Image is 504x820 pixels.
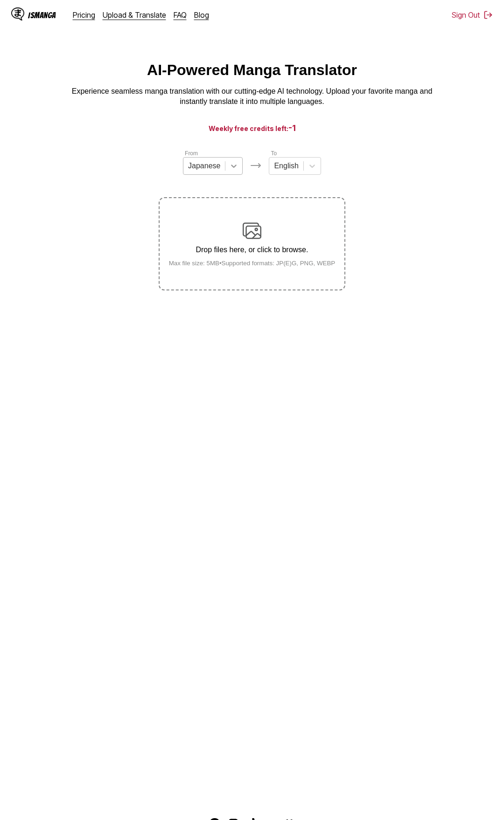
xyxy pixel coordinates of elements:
p: Drop files here, or click to browse. [161,246,343,254]
img: IsManga Logo [11,7,24,21]
h1: AI-Powered Manga Translator [147,62,357,79]
a: Blog [194,10,209,20]
img: Languages icon [250,160,261,171]
div: IsManga [28,11,56,20]
label: From [185,150,198,157]
span: -1 [288,123,296,133]
small: Max file size: 5MB • Supported formats: JP(E)G, PNG, WEBP [161,260,343,267]
a: IsManga LogoIsManga [11,7,73,22]
h3: Weekly free credits left: [22,122,482,134]
a: Pricing [73,10,95,20]
img: Sign out [483,10,493,20]
button: Sign Out [452,10,493,20]
label: To [271,150,277,157]
p: Experience seamless manga translation with our cutting-edge AI technology. Upload your favorite m... [65,86,439,107]
a: FAQ [174,10,187,20]
a: Upload & Translate [103,10,166,20]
